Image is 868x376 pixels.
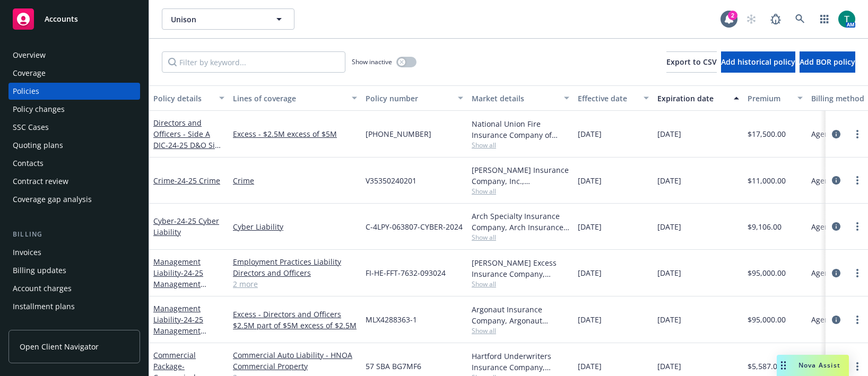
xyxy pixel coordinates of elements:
button: Policy number [361,85,467,111]
button: Policy details [149,85,229,111]
a: SSC Cases [8,119,140,136]
a: Cyber [153,216,219,237]
button: Market details [467,85,574,111]
span: [DATE] [578,361,602,372]
button: Add BOR policy [800,51,855,73]
span: [PHONE_NUMBER] [366,128,431,139]
a: Excess - $2.5M excess of $5M [233,128,357,139]
span: [DATE] [578,221,602,232]
div: Billing updates [13,262,66,279]
a: more [851,267,864,279]
span: 57 SBA BG7MF6 [366,361,421,372]
div: [PERSON_NAME] Insurance Company, Inc., [PERSON_NAME] Group [472,164,569,187]
div: Account charges [13,280,72,297]
div: Market details [472,93,558,104]
div: Coverage [13,65,46,82]
span: FI-HE-FFT-7632-093024 [366,267,446,278]
span: [DATE] [578,175,602,186]
button: Add historical policy [721,51,795,73]
a: circleInformation [830,313,843,326]
button: Export to CSV [666,51,717,73]
span: $17,500.00 [748,128,786,139]
a: circleInformation [830,267,843,279]
a: Coverage gap analysis [8,191,140,208]
a: Policies [8,83,140,100]
span: [DATE] [657,128,681,139]
span: [DATE] [657,175,681,186]
a: Contract review [8,173,140,190]
div: Billing [8,229,140,240]
a: Report a Bug [765,8,786,30]
a: Contacts [8,155,140,172]
a: Employment Practices Liability [233,256,357,267]
img: photo [838,11,855,28]
div: Overview [13,47,46,64]
span: [DATE] [657,314,681,325]
a: Directors and Officers - Side A DIC [153,118,224,161]
a: Commercial Auto Liability - HNOA [233,349,357,361]
span: $5,587.00 [748,361,782,372]
a: Crime [233,175,357,186]
span: C-4LPY-063807-CYBER-2024 [366,221,463,232]
div: 2 [728,11,737,20]
span: $95,000.00 [748,267,786,278]
span: Nova Assist [798,361,840,370]
div: National Union Fire Insurance Company of [GEOGRAPHIC_DATA], [GEOGRAPHIC_DATA], AIG [472,118,569,141]
button: Unison [162,8,294,30]
div: Effective date [578,93,637,104]
span: - 24-25 Management Liability $2.5 Part of $5m [153,314,223,358]
span: [DATE] [657,361,681,372]
div: Argonaut Insurance Company, Argonaut Insurance Company (Argo) [472,304,569,326]
a: Quoting plans [8,137,140,154]
span: Accounts [45,15,78,23]
span: Show inactive [352,57,392,66]
a: more [851,128,864,141]
div: Hartford Underwriters Insurance Company, Hartford Insurance Group [472,351,569,373]
span: [DATE] [657,267,681,278]
span: [DATE] [578,128,602,139]
span: [DATE] [578,267,602,278]
a: Management Liability [153,257,223,311]
a: more [851,360,864,373]
span: Export to CSV [666,57,717,67]
div: Policies [13,83,39,100]
span: Show all [472,233,569,242]
div: Policy details [153,93,213,104]
span: - 24-25 Crime [175,176,220,186]
span: Show all [472,279,569,288]
button: Premium [743,85,807,111]
div: Installment plans [13,298,75,315]
div: Invoices [13,244,41,261]
a: more [851,174,864,187]
span: MLX4288363-1 [366,314,417,325]
span: $9,106.00 [748,221,782,232]
button: Lines of coverage [229,85,361,111]
a: 2 more [233,278,357,290]
a: circleInformation [830,174,843,187]
a: Invoices [8,244,140,261]
a: Start snowing [741,8,762,30]
div: Drag to move [777,355,790,376]
div: Contract review [13,173,68,190]
div: Premium [748,93,791,104]
a: Search [789,8,811,30]
a: more [851,220,864,233]
span: Add BOR policy [800,57,855,67]
div: SSC Cases [13,119,49,136]
a: Switch app [814,8,835,30]
a: Crime [153,176,220,186]
a: Management Liability [153,303,223,358]
div: Quoting plans [13,137,63,154]
span: $11,000.00 [748,175,786,186]
span: [DATE] [578,314,602,325]
a: Policy changes [8,101,140,118]
a: Excess - Directors and Officers $2.5M part of $5M excess of $2.5M [233,309,357,331]
a: Accounts [8,4,140,34]
div: Coverage gap analysis [13,191,92,208]
span: - 24-25 Cyber Liability [153,216,219,237]
span: - 24-25 D&O Side A DIC $2.5m xs $5m [153,140,224,161]
a: more [851,313,864,326]
div: Expiration date [657,93,727,104]
a: Commercial Property [233,361,357,372]
button: Expiration date [653,85,743,111]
